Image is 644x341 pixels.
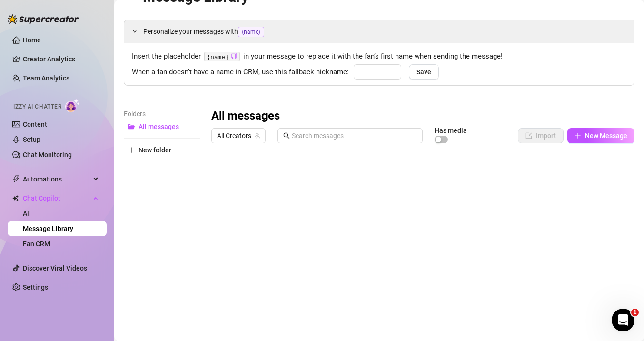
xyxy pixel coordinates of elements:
[238,27,264,37] span: {name}
[231,53,237,59] span: copy
[23,136,40,143] a: Setup
[143,26,626,37] span: Personalize your messages with
[124,142,200,158] button: New folder
[12,195,19,201] img: Chat Copilot
[231,53,237,60] button: Click to Copy
[23,74,69,82] a: Team Analytics
[575,132,581,139] span: plus
[23,240,50,248] a: Fan CRM
[585,132,627,140] span: New Message
[23,191,90,206] span: Chat Copilot
[132,67,349,78] span: When a fan doesn’t have a name in CRM, use this fallback nickname:
[23,36,41,44] a: Home
[204,52,240,62] code: {name}
[23,51,99,67] a: Creator Analytics
[23,225,73,232] a: Message Library
[255,133,260,139] span: team
[292,130,417,141] input: Search messages
[128,147,135,153] span: plus
[283,132,290,139] span: search
[409,64,439,80] button: Save
[124,20,634,43] div: Personalize your messages with{name}
[13,102,61,111] span: Izzy AI Chatter
[12,175,20,183] span: thunderbolt
[211,109,280,124] h3: All messages
[631,309,639,316] span: 1
[217,129,260,143] span: All Creators
[23,120,47,128] a: Content
[567,128,634,143] button: New Message
[132,51,626,62] span: Insert the placeholder in your message to replace it with the fan’s first name when sending the m...
[23,210,31,217] a: All
[124,109,200,119] article: Folders
[23,171,90,187] span: Automations
[139,146,171,154] span: New folder
[23,283,48,291] a: Settings
[23,151,72,159] a: Chat Monitoring
[416,68,431,76] span: Save
[518,128,564,143] button: Import
[65,99,80,112] img: AI Chatter
[435,128,467,133] article: Has media
[139,123,179,130] span: All messages
[23,264,87,272] a: Discover Viral Videos
[612,309,634,331] iframe: Intercom live chat
[128,123,135,130] span: folder-open
[124,119,200,134] button: All messages
[132,28,138,34] span: expanded
[8,14,79,24] img: logo-BBDzfeDw.svg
